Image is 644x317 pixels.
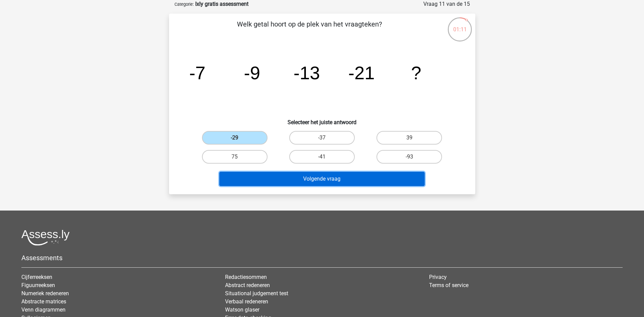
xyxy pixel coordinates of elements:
[376,150,442,164] label: -93
[195,1,249,7] strong: Ixly gratis assessment
[225,290,288,297] a: Situational judgement test
[202,131,268,145] label: -29
[348,63,375,83] tspan: -21
[21,306,66,313] a: Venn diagrammen
[225,274,267,280] a: Redactiesommen
[202,150,268,164] label: 75
[225,306,259,313] a: Watson glaser
[174,2,194,7] small: Categorie:
[21,282,55,288] a: Figuurreeksen
[293,63,320,83] tspan: -13
[225,282,270,288] a: Abstract redeneren
[21,290,69,297] a: Numeriek redeneren
[244,63,260,83] tspan: -9
[189,63,205,83] tspan: -7
[21,298,66,305] a: Abstracte matrices
[21,230,70,246] img: Assessly logo
[429,282,468,288] a: Terms of service
[289,131,355,145] label: -37
[447,17,473,34] div: 01:11
[411,63,421,83] tspan: ?
[376,131,442,145] label: 39
[21,274,52,280] a: Cijferreeksen
[429,274,447,280] a: Privacy
[289,150,355,164] label: -41
[180,114,464,126] h6: Selecteer het juiste antwoord
[219,172,425,186] button: Volgende vraag
[225,298,268,305] a: Verbaal redeneren
[21,254,623,262] h5: Assessments
[180,19,439,39] p: Welk getal hoort op de plek van het vraagteken?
